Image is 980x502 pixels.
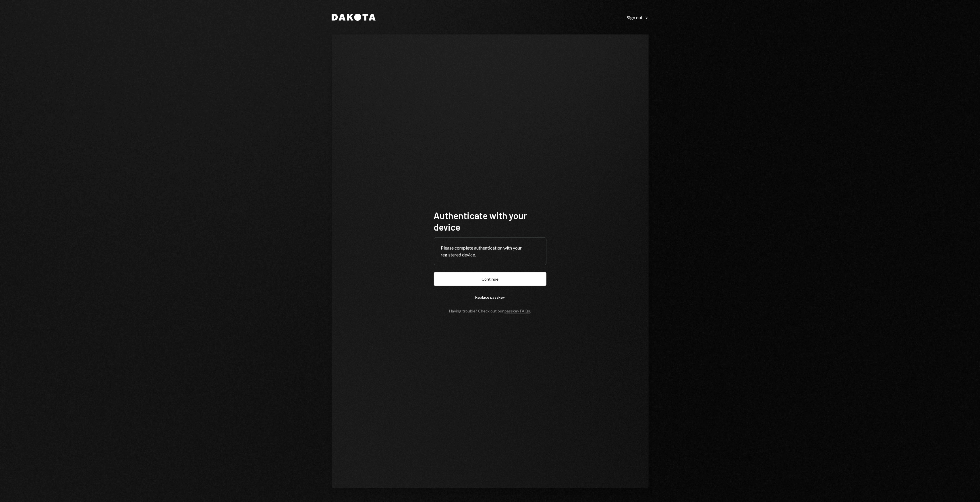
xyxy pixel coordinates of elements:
[434,272,546,286] button: Continue
[627,15,649,20] div: Sign out
[434,290,546,304] button: Replace passkey
[449,308,531,313] div: Having trouble? Check out our .
[505,308,530,314] a: passkey FAQs
[441,244,539,258] div: Please complete authentication with your registered device.
[627,14,649,20] a: Sign out
[434,210,546,233] h1: Authenticate with your device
